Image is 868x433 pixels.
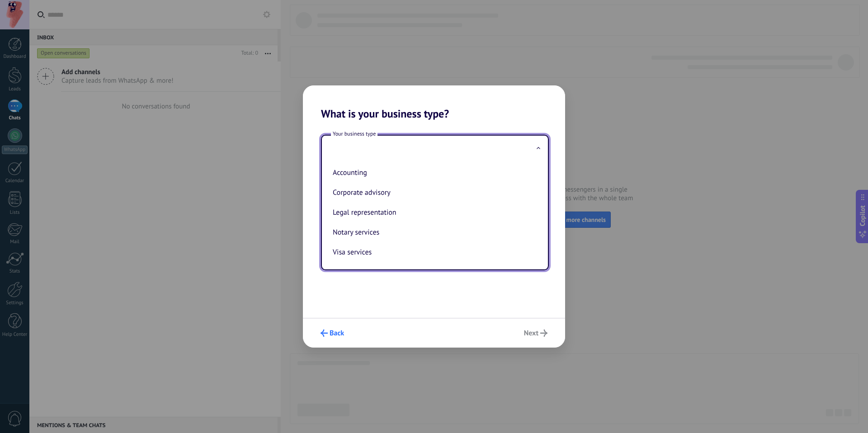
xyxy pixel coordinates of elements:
[329,242,537,262] li: Visa services
[330,330,344,336] span: Back
[316,325,348,341] button: Back
[329,222,537,242] li: Notary services
[331,130,377,138] span: Your business type
[329,202,537,222] li: Legal representation
[329,183,537,202] li: Corporate advisory
[329,163,537,183] li: Accounting
[303,85,565,120] h2: What is your business type?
